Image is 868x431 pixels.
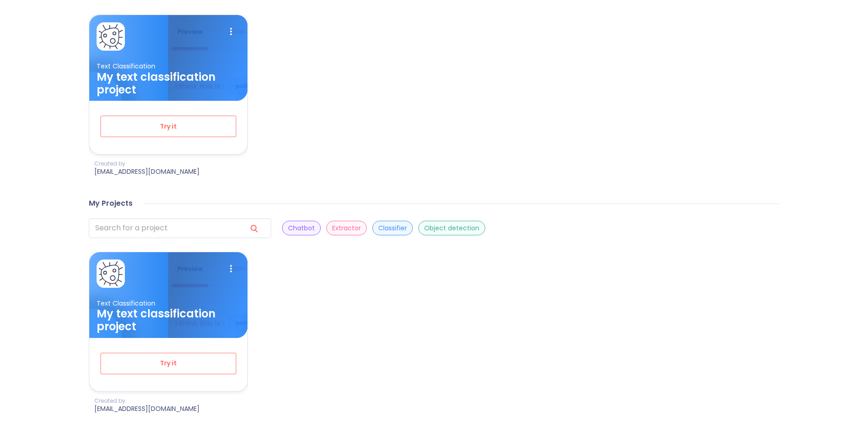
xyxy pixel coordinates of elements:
h3: My text classification project [97,71,240,96]
p: Created by [94,160,200,167]
p: Extractor [332,224,361,233]
input: search [89,218,239,238]
p: Classifier [378,224,407,233]
p: [EMAIL_ADDRESS][DOMAIN_NAME] [94,167,200,176]
p: Created by [94,397,200,405]
button: Try it [100,115,236,137]
img: card background [168,15,247,131]
p: Chatbot [288,224,315,233]
img: card ellipse [89,45,150,160]
img: card avatar [98,261,123,286]
span: Try it [116,121,221,132]
button: Try it [100,353,236,374]
p: [EMAIL_ADDRESS][DOMAIN_NAME] [94,405,200,413]
p: Object detection [424,224,479,233]
img: card ellipse [89,282,150,397]
span: Try it [116,358,221,369]
p: Text Classification [97,62,240,71]
img: card avatar [98,24,123,49]
p: Text Classification [97,299,240,308]
h3: My text classification project [97,307,240,333]
h4: My Projects [89,199,133,208]
img: card background [168,252,247,369]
